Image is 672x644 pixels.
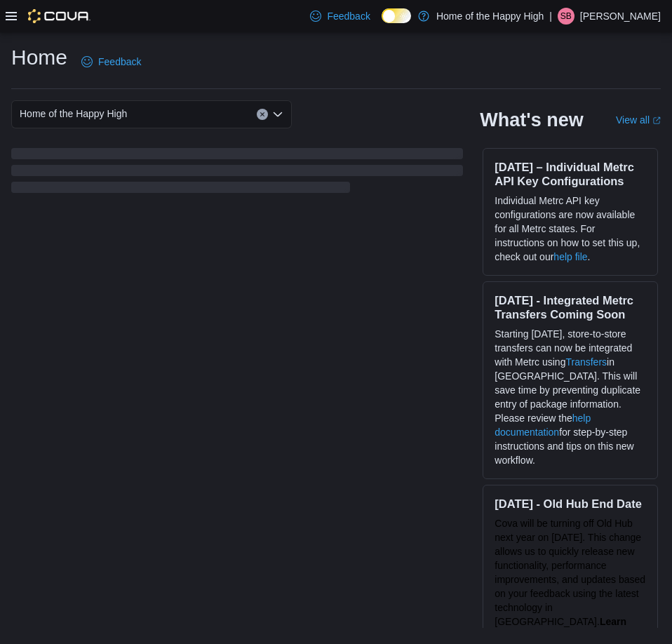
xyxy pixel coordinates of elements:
[560,8,572,25] span: SB
[11,151,463,196] span: Loading
[382,23,382,24] span: Dark Mode
[616,114,661,126] a: View allExternal link
[304,2,375,30] a: Feedback
[436,8,544,25] p: Home of the Happy High
[580,8,661,25] p: [PERSON_NAME]
[28,9,90,23] img: Cova
[76,48,147,76] a: Feedback
[327,9,370,23] span: Feedback
[558,8,574,25] div: Savio Bassil
[565,356,607,368] a: Transfers
[272,109,283,120] button: Open list of options
[549,8,552,25] p: |
[495,194,646,264] p: Individual Metrc API key configurations are now available for all Metrc states. For instructions ...
[495,160,646,188] h3: [DATE] – Individual Metrc API Key Configurations
[553,251,587,262] a: help file
[495,327,646,467] p: Starting [DATE], store-to-store transfers can now be integrated with Metrc using in [GEOGRAPHIC_D...
[495,293,646,321] h3: [DATE] - Integrated Metrc Transfers Coming Soon
[20,105,127,122] span: Home of the Happy High
[495,412,591,438] a: help documentation
[257,109,268,120] button: Clear input
[495,518,645,627] span: Cova will be turning off Old Hub next year on [DATE]. This change allows us to quickly release ne...
[480,109,583,131] h2: What's new
[652,116,661,125] svg: External link
[382,8,411,23] input: Dark Mode
[98,55,141,69] span: Feedback
[495,497,646,511] h3: [DATE] - Old Hub End Date
[11,43,67,72] h1: Home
